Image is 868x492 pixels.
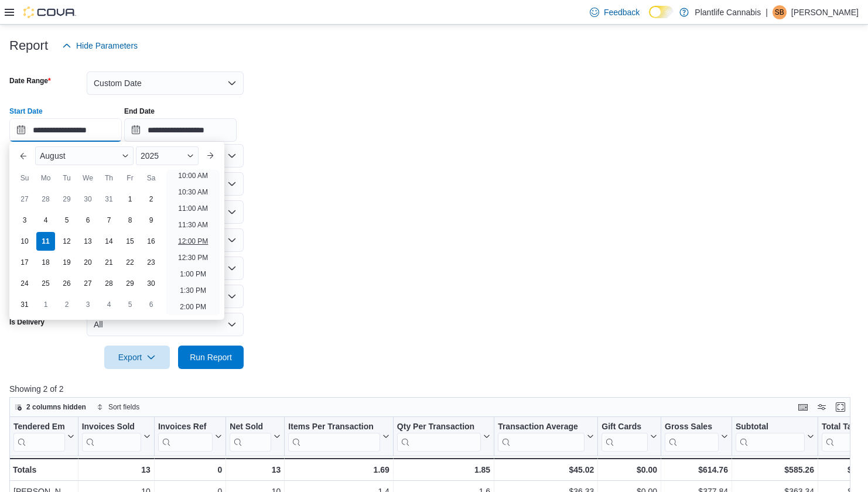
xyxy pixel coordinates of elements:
div: day-20 [78,253,97,272]
div: day-27 [78,274,97,293]
div: Gross Sales [665,422,719,433]
p: Plantlife Cannabis [695,5,761,19]
div: Sa [142,169,160,187]
div: Net Sold [230,422,271,452]
span: SB [775,5,784,19]
div: day-12 [57,232,76,251]
li: 12:30 PM [173,251,213,265]
img: Cova [23,6,76,18]
div: August, 2025 [14,189,162,315]
div: day-21 [100,253,118,272]
span: Sort fields [108,402,139,412]
div: day-31 [15,295,34,314]
div: Total Tax [822,422,863,452]
button: All [87,313,244,336]
div: Invoices Sold [82,422,141,433]
div: Gross Sales [665,422,719,452]
li: 10:00 AM [173,169,213,183]
div: Button. Open the year selector. 2025 is currently selected. [136,146,199,165]
div: Gift Cards [602,422,648,433]
p: | [766,5,768,19]
div: day-30 [142,274,160,293]
div: day-2 [142,190,160,209]
div: day-3 [78,295,97,314]
button: Export [104,346,170,369]
button: Invoices Sold [82,422,151,452]
span: August [40,151,66,160]
div: day-7 [100,211,118,230]
div: Gift Card Sales [602,422,648,452]
button: Tendered Employee [13,422,74,452]
div: Invoices Sold [82,422,141,452]
div: day-4 [100,295,118,314]
div: day-3 [15,211,34,230]
span: 2 columns hidden [26,402,86,412]
li: 11:30 AM [173,218,213,232]
div: day-22 [121,253,139,272]
div: day-10 [15,232,34,251]
button: Hide Parameters [57,34,142,57]
div: Transaction Average [498,422,585,452]
li: 1:30 PM [175,283,211,298]
div: Items Per Transaction [288,422,380,433]
h3: Report [9,39,48,53]
div: day-27 [15,190,34,209]
button: Net Sold [230,422,281,452]
button: Enter fullscreen [833,400,848,414]
div: day-29 [57,190,76,209]
div: day-23 [142,253,160,272]
div: Th [100,169,118,187]
div: We [78,169,97,187]
div: 1.69 [288,463,389,477]
div: day-8 [121,211,139,230]
button: Open list of options [227,179,237,189]
div: $614.76 [665,463,728,477]
div: day-17 [15,253,34,272]
button: 2 columns hidden [10,400,91,414]
div: 13 [230,463,281,477]
div: 1.85 [397,463,490,477]
button: Open list of options [227,207,237,217]
p: [PERSON_NAME] [791,5,859,19]
div: day-24 [15,274,34,293]
div: day-28 [36,190,55,209]
div: day-1 [121,190,139,209]
li: 1:00 PM [175,267,211,281]
button: Items Per Transaction [288,422,389,452]
span: Feedback [604,6,640,18]
span: Run Report [190,351,232,363]
button: Previous Month [14,146,33,165]
div: Invoices Ref [158,422,213,452]
button: Transaction Average [498,422,594,452]
ul: Time [166,170,220,315]
div: Button. Open the month selector. August is currently selected. [35,146,134,165]
button: Run Report [178,346,244,369]
li: 12:00 PM [173,234,213,248]
p: Showing 2 of 2 [9,383,859,395]
label: Is Delivery [9,317,45,327]
span: 2025 [141,151,159,160]
button: Sort fields [92,400,144,414]
div: 0 [158,463,222,477]
li: 2:00 PM [175,300,211,314]
div: day-14 [100,232,118,251]
div: Su [15,169,34,187]
button: Display options [815,400,829,414]
button: Invoices Ref [158,422,222,452]
div: day-1 [36,295,55,314]
div: $0.00 [602,463,657,477]
div: day-31 [100,190,118,209]
div: Fr [121,169,139,187]
div: day-11 [36,232,55,251]
button: Keyboard shortcuts [796,400,810,414]
div: Qty Per Transaction [397,422,481,433]
div: Total Tax [822,422,863,433]
div: day-16 [142,232,160,251]
li: 11:00 AM [173,201,213,216]
div: Mo [36,169,55,187]
input: Dark Mode [649,6,674,18]
div: $45.02 [498,463,594,477]
div: Stephanie Brimner [773,5,787,19]
div: Qty Per Transaction [397,422,481,452]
